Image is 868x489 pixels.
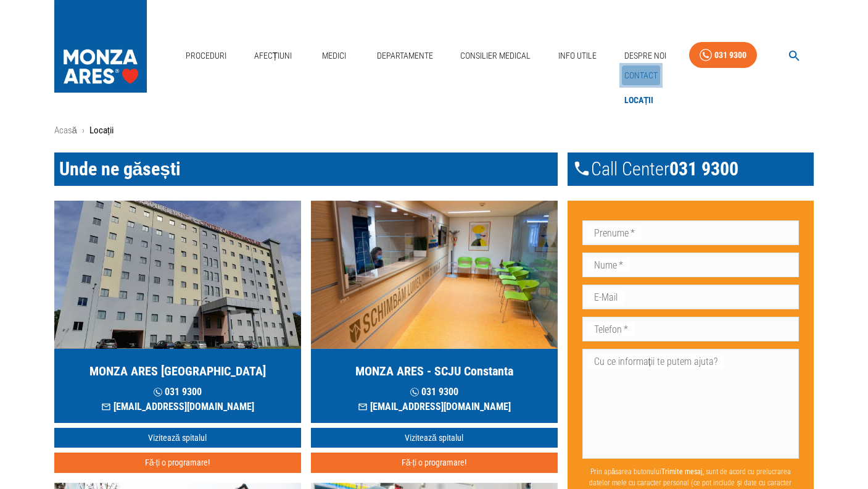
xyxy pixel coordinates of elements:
[54,201,301,349] img: MONZA ARES Bucuresti
[311,201,558,349] img: MONZA ARES Constanta
[101,385,254,399] p: 031 9300
[249,43,297,69] a: Afecțiuni
[619,63,663,113] nav: secondary mailbox folders
[101,399,254,414] p: [EMAIL_ADDRESS][DOMAIN_NAME]
[311,428,558,448] a: Vizitează spitalul
[82,123,85,138] li: ›
[619,63,663,88] div: Contact
[358,399,511,414] p: [EMAIL_ADDRESS][DOMAIN_NAME]
[553,43,601,69] a: Info Utile
[689,42,757,69] a: 031 9300
[669,157,738,181] span: 031 9300
[54,453,301,473] button: Fă-ți o programare!
[315,43,354,69] a: Medici
[619,43,671,69] a: Despre Noi
[455,43,535,69] a: Consilier Medical
[358,385,511,399] p: 031 9300
[59,158,181,180] span: Unde ne găsești
[622,90,656,111] a: Locații
[568,153,814,186] div: Call Center
[622,65,660,86] a: Contact
[89,362,266,380] h5: MONZA ARES [GEOGRAPHIC_DATA]
[54,125,77,136] a: Acasă
[311,453,558,473] button: Fă-ți o programare!
[54,123,814,138] nav: breadcrumb
[311,201,558,423] a: MONZA ARES - SCJU Constanta 031 9300[EMAIL_ADDRESS][DOMAIN_NAME]
[54,428,301,448] a: Vizitează spitalul
[714,48,746,63] div: 031 9300
[89,123,114,138] p: Locații
[661,467,703,476] b: Trimite mesaj
[181,43,231,69] a: Proceduri
[355,362,513,380] h5: MONZA ARES - SCJU Constanta
[619,88,663,113] div: Locații
[372,43,438,69] a: Departamente
[54,201,301,423] a: MONZA ARES [GEOGRAPHIC_DATA] 031 9300[EMAIL_ADDRESS][DOMAIN_NAME]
